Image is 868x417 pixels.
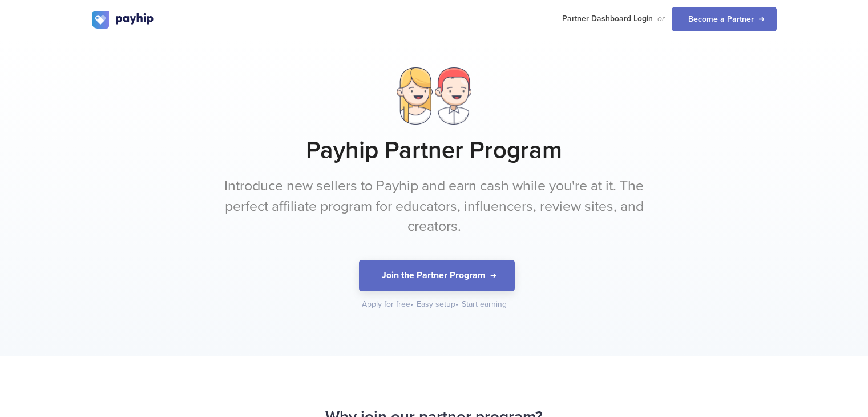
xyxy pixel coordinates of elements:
div: Start earning [462,299,507,310]
h1: Payhip Partner Program [92,136,777,165]
img: lady.png [397,67,432,125]
img: logo.svg [92,11,155,29]
span: • [410,299,413,309]
div: Easy setup [417,299,459,310]
p: Introduce new sellers to Payhip and earn cash while you're at it. The perfect affiliate program f... [220,176,648,237]
a: Become a Partner [672,7,777,31]
span: • [455,299,458,309]
button: Join the Partner Program [359,260,515,291]
div: Apply for free [362,299,414,310]
img: dude.png [435,67,471,125]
